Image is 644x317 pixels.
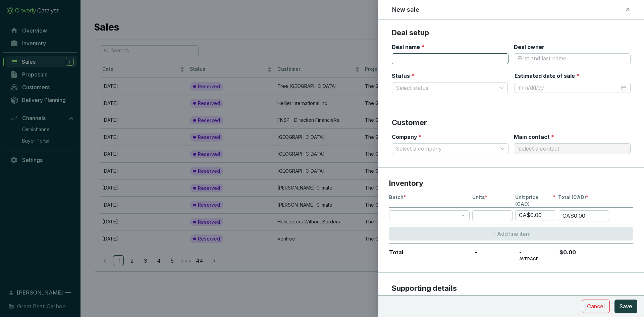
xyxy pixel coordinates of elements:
[587,302,605,310] span: Cancel
[614,300,637,313] button: Save
[519,249,555,256] p: -
[392,72,414,80] label: Status
[515,194,553,207] span: Unit price (CAD)
[558,249,607,262] p: $0.00
[514,43,544,51] label: Deal owner
[519,256,555,262] p: AVERAGE
[392,5,419,14] h2: New sale
[392,118,631,128] p: Customer
[515,72,579,80] label: Estimated date of sale
[472,249,513,262] p: -
[392,43,424,51] label: Deal name
[582,300,610,313] button: Cancel
[392,28,631,38] p: Deal setup
[472,194,513,207] p: Units
[392,283,631,294] p: Supporting details
[620,302,632,310] span: Save
[389,178,633,189] p: Inventory
[389,227,633,241] button: + Add line item
[558,194,586,201] span: Total (CAD)
[389,249,470,262] p: Total
[392,133,422,141] label: Company
[514,133,554,141] label: Main contact
[389,194,470,207] p: Batch
[519,84,620,92] input: mm/dd/yy
[514,53,631,64] input: First and last name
